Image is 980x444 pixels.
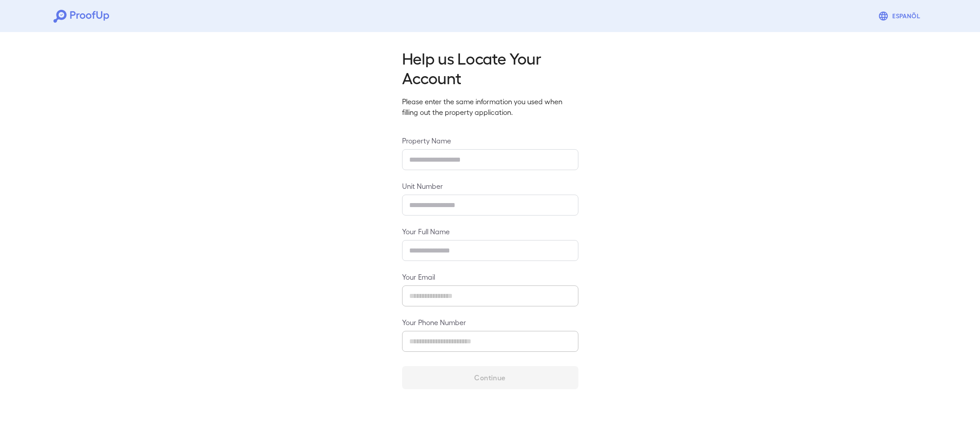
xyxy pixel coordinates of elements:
[402,48,578,87] h2: Help us Locate Your Account
[874,7,927,25] button: Espanõl
[402,181,578,191] label: Unit Number
[402,317,578,327] label: Your Phone Number
[402,272,578,282] label: Your Email
[402,135,578,146] label: Property Name
[402,96,578,118] p: Please enter the same information you used when filling out the property application.
[402,226,578,236] label: Your Full Name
